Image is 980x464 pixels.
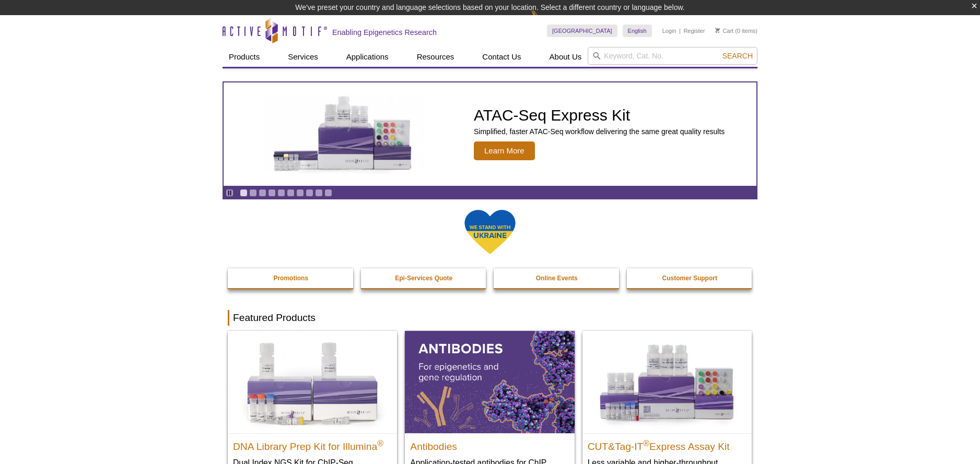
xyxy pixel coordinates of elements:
[588,436,746,452] h2: CUT&Tag-IT Express Assay Kit
[259,189,266,197] a: Go to slide 3
[296,189,304,197] a: Go to slide 7
[228,310,752,326] h2: Featured Products
[228,331,397,433] img: DNA Library Prep Kit for Illumina
[627,268,753,288] a: Customer Support
[306,189,313,197] a: Go to slide 8
[715,27,733,34] a: Cart
[223,47,266,67] a: Products
[287,189,295,197] a: Go to slide 6
[277,189,285,197] a: Go to slide 5
[683,27,705,34] a: Register
[643,439,649,448] sup: ®
[547,25,617,37] a: [GEOGRAPHIC_DATA]
[282,47,324,67] a: Services
[719,51,756,61] button: Search
[474,141,535,160] span: Learn More
[226,189,234,197] a: Toggle autoplay
[543,47,588,67] a: About Us
[315,189,323,197] a: Go to slide 9
[715,25,757,37] li: (0 items)
[224,82,756,186] a: ATAC-Seq Express Kit ATAC-Seq Express Kit Simplified, faster ATAC-Seq workflow delivering the sam...
[249,189,257,197] a: Go to slide 2
[536,275,578,282] strong: Online Events
[662,27,676,34] a: Login
[662,275,717,282] strong: Customer Support
[588,47,757,65] input: Keyword, Cat. No.
[361,268,487,288] a: Epi-Services Quote
[233,436,392,452] h2: DNA Library Prep Kit for Illumina
[582,331,752,433] img: CUT&Tag-IT® Express Assay Kit
[273,275,308,282] strong: Promotions
[258,94,430,173] img: ATAC-Seq Express Kit
[340,47,395,67] a: Applications
[405,331,574,433] img: All Antibodies
[715,28,720,33] img: Your Cart
[228,268,354,288] a: Promotions
[494,268,620,288] a: Online Events
[324,189,332,197] a: Go to slide 10
[679,25,681,37] li: |
[474,127,725,136] p: Simplified, faster ATAC-Seq workflow delivering the same great quality results
[722,52,753,60] span: Search
[395,275,452,282] strong: Epi-Services Quote
[464,209,516,255] img: We Stand With Ukraine
[476,47,527,67] a: Contact Us
[377,439,383,448] sup: ®
[332,28,437,37] h2: Enabling Epigenetics Research
[224,82,756,186] article: ATAC-Seq Express Kit
[474,108,725,123] h2: ATAC-Seq Express Kit
[411,47,461,67] a: Resources
[410,436,569,452] h2: Antibodies
[531,8,558,32] img: Change Here
[240,189,248,197] a: Go to slide 1
[268,189,276,197] a: Go to slide 4
[623,25,652,37] a: English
